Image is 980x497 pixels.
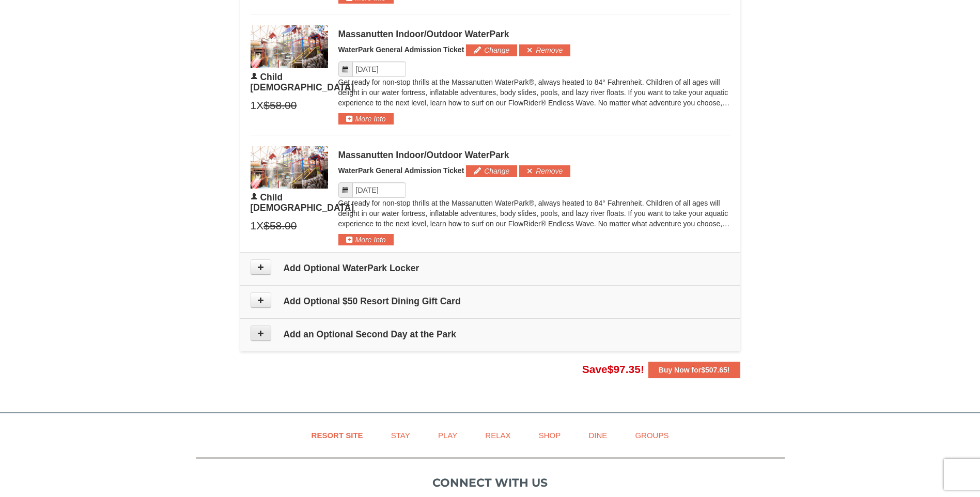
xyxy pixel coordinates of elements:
[251,329,730,339] h4: Add an Optional Second Day at the Park
[251,146,328,189] img: 6619917-1403-22d2226d.jpg
[338,234,394,245] button: More Info
[256,218,263,234] span: X
[338,77,730,108] p: Get ready for non-stop thrills at the Massanutten WaterPark®, always heated to 84° Fahrenheit. Ch...
[338,150,730,160] div: Massanutten Indoor/Outdoor WaterPark
[575,424,620,447] a: Dine
[251,192,354,213] span: Child [DEMOGRAPHIC_DATA]
[622,424,681,447] a: Groups
[251,98,257,113] span: 1
[251,25,328,68] img: 6619917-1403-22d2226d.jpg
[251,296,730,306] h4: Add Optional $50 Resort Dining Gift Card
[378,424,423,447] a: Stay
[263,218,297,234] span: $58.00
[608,363,641,375] span: $97.35
[659,366,730,374] strong: Buy Now for !
[425,424,470,447] a: Play
[466,44,517,56] button: Change
[519,165,570,177] button: Remove
[338,45,464,54] span: WaterPark General Admission Ticket
[648,362,740,378] button: Buy Now for$507.65!
[196,474,785,491] p: Connect with us
[251,218,257,234] span: 1
[256,98,263,113] span: X
[338,113,394,125] button: More Info
[251,72,354,92] span: Child [DEMOGRAPHIC_DATA]
[251,263,730,273] h4: Add Optional WaterPark Locker
[519,44,570,56] button: Remove
[701,366,727,374] span: $507.65
[582,363,644,375] span: Save !
[338,29,730,39] div: Massanutten Indoor/Outdoor WaterPark
[472,424,523,447] a: Relax
[338,198,730,229] p: Get ready for non-stop thrills at the Massanutten WaterPark®, always heated to 84° Fahrenheit. Ch...
[263,98,297,113] span: $58.00
[299,424,376,447] a: Resort Site
[338,166,464,175] span: WaterPark General Admission Ticket
[526,424,574,447] a: Shop
[466,165,517,177] button: Change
